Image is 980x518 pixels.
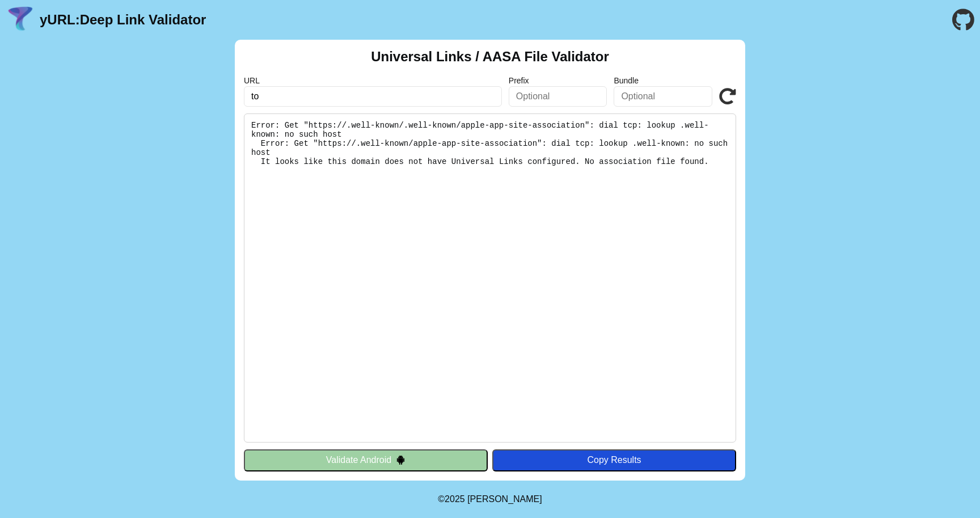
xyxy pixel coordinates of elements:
a: yURL:Deep Link Validator [40,12,206,28]
button: Validate Android [244,449,488,471]
pre: Error: Get "https://.well-known/.well-known/apple-app-site-association": dial tcp: lookup .well-k... [244,113,736,443]
label: Prefix [509,76,607,85]
label: Bundle [614,76,712,85]
a: Michael Ibragimchayev's Personal Site [467,494,542,504]
div: Copy Results [498,455,730,465]
img: yURL Logo [6,5,35,35]
input: Optional [509,86,607,107]
button: Copy Results [492,449,736,471]
img: droidIcon.svg [396,455,405,465]
span: 2025 [445,494,465,504]
h2: Universal Links / AASA File Validator [371,49,609,65]
input: Optional [614,86,712,107]
label: URL [244,76,502,85]
footer: © [438,481,542,518]
input: Required [244,86,502,107]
